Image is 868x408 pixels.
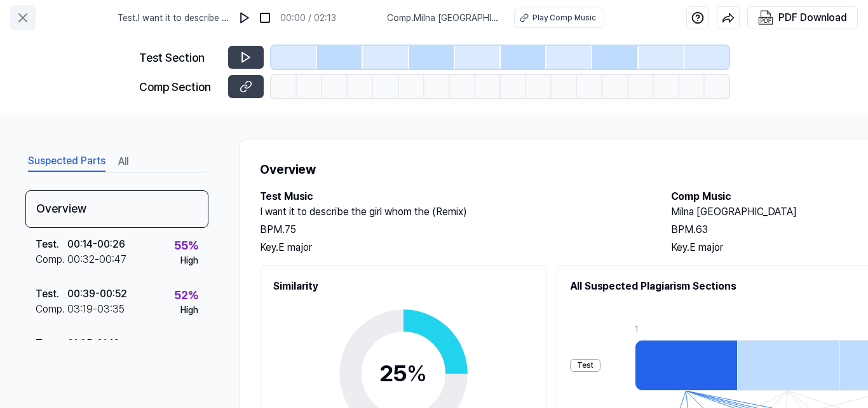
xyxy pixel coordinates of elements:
[139,78,220,95] div: Comp Section
[180,254,198,267] div: High
[36,336,67,351] div: Test .
[379,356,427,391] div: 25
[67,336,119,351] div: 01:05 - 01:18
[28,151,105,172] button: Suspected Parts
[174,237,198,254] div: 55 %
[514,8,604,28] button: Play Comp Music
[407,360,427,387] span: %
[67,237,125,252] div: 00:14 - 00:26
[259,11,271,24] img: stop
[635,323,737,335] div: 1
[36,302,67,317] div: Comp .
[273,279,533,294] h2: Similarity
[174,286,198,304] div: 52 %
[280,11,336,25] div: 00:00 / 02:13
[67,286,127,302] div: 00:39 - 00:52
[260,240,646,255] div: Key. E major
[260,189,646,204] h2: Test Music
[180,304,198,317] div: High
[118,151,128,172] button: All
[387,11,499,25] span: Comp . Milna [GEOGRAPHIC_DATA]
[532,12,596,24] div: Play Comp Music
[691,11,704,24] img: help
[173,336,198,353] div: 54 %
[67,252,126,267] div: 00:32 - 00:47
[758,10,773,25] img: PDF Download
[722,11,735,24] img: share
[756,7,850,29] button: PDF Download
[25,190,208,228] div: Overview
[238,11,251,24] img: play
[570,359,600,372] div: Test
[778,10,847,26] div: PDF Download
[260,204,646,220] h2: I want it to describe the girl whom the (Remix)
[139,49,220,66] div: Test Section
[67,302,125,317] div: 03:19 - 03:35
[260,222,646,237] div: BPM. 75
[36,286,67,302] div: Test .
[36,252,67,267] div: Comp .
[118,11,229,25] span: Test . I want it to describe the girl whom the (Remix)
[36,237,67,252] div: Test .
